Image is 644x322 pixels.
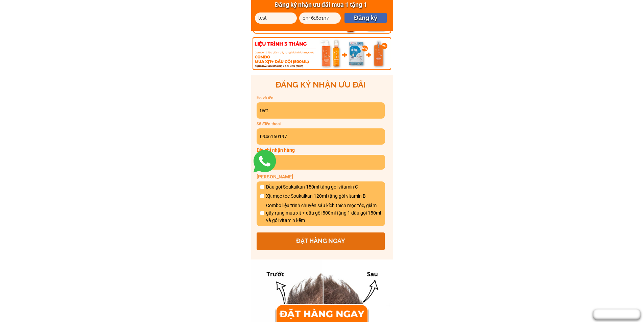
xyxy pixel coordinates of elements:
[258,128,383,145] input: Nhập số điện thoại
[257,78,385,91] h3: ĐĂNG KÝ NHẬN ƯU ĐÃI
[257,95,331,101] p: Họ và tên
[257,173,385,180] p: [PERSON_NAME]
[257,13,295,24] input: Nhập họ và tên
[266,202,382,224] span: Combo liệu trình chuyên sâu kích thích mọc tóc, giảm gãy rụng mua xịt + dầu gội 500ml tặng 1 dầu ...
[258,102,383,119] input: Nhập họ và tên
[266,183,382,191] span: Dầu gội Soukaikan 150ml tặng gói vitamin C
[257,232,385,250] p: ĐẶT HÀNG NGAY
[266,192,382,200] span: Xịt mọc tóc Soukaikan 120ml tặng gói vitamin B
[344,13,387,23] p: Đăng ký
[257,121,331,127] p: Số điện thoại
[258,155,383,170] input: Địa chỉ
